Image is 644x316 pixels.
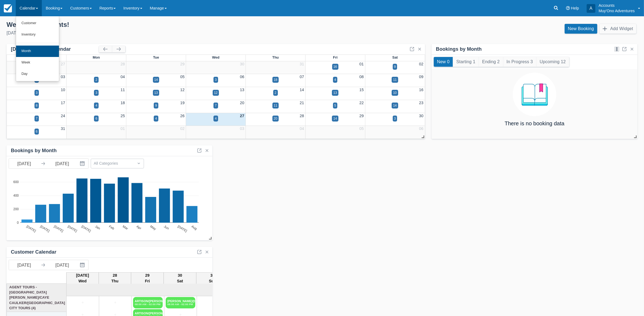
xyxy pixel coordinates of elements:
a: 05 [359,126,364,131]
a: 06 [240,75,244,79]
a: [PERSON_NAME]/[DEMOGRAPHIC_DATA][PERSON_NAME]/ (2)08:00 AM - 02:00 PM [166,297,195,308]
th: 29 Fri [131,272,164,284]
a: 11 [121,88,125,92]
a: 27 [61,62,65,66]
a: 10 [61,88,65,92]
th: 30 Sat [164,272,196,284]
div: 12 [214,90,218,95]
a: 30 [419,114,423,118]
button: Add Widget [599,24,636,34]
div: Bookings by Month [436,46,482,52]
div: 3 [215,77,217,82]
a: 23 [419,101,423,105]
a: 03 [61,75,65,79]
a: 19 [180,101,185,105]
a: 04 [121,75,125,79]
div: 4 [155,116,157,121]
input: Start Date [9,260,39,270]
div: 9 [155,103,157,108]
button: Upcoming 12 [536,57,569,67]
a: 31 [61,126,65,131]
div: 14 [333,116,337,121]
a: 07 [300,75,304,79]
img: booking.png [513,73,556,116]
div: [DATE] Booking Calendar [11,46,99,52]
div: 10 [393,90,397,95]
input: End Date [47,260,77,270]
a: 08 [359,75,364,79]
button: In Progress 3 [503,57,536,67]
a: 15 [359,88,364,92]
div: 2 [275,90,277,95]
a: 27 [240,114,244,118]
a: 29 [180,62,185,66]
a: + [68,300,98,306]
a: 03 [240,126,244,131]
a: 21 [300,101,304,105]
div: 3 [95,90,97,95]
div: 6 [95,116,97,121]
a: 02 [180,126,185,131]
div: 3 [394,116,396,121]
span: Wed [212,55,219,59]
button: Interact with the calendar and add the check-in date for your trip. [77,260,88,270]
a: 01 [359,62,364,66]
div: Welcome , Accounts ! [7,21,318,29]
a: 04 [300,126,304,131]
button: Interact with the calendar and add the check-in date for your trip. [77,159,88,168]
a: 28 [121,62,125,66]
th: 31 Sun [196,272,229,284]
a: 18 [121,101,125,105]
input: End Date [47,159,77,168]
div: Bookings by Month [11,148,57,154]
div: 14 [393,103,397,108]
a: 29 [359,114,364,118]
a: 12 [180,88,185,92]
a: Day [16,68,59,80]
a: 13 [240,88,244,92]
a: Customer [16,18,59,29]
div: 8 [36,103,38,108]
button: New 0 [434,57,453,67]
a: + [198,300,228,306]
div: 11 [393,77,397,82]
a: 20 [240,101,244,105]
div: 13 [154,90,158,95]
a: 28 [300,114,304,118]
div: 18 [274,77,277,82]
p: Accounts [599,3,635,8]
div: 5 [334,103,336,108]
div: 4 [95,103,97,108]
img: checkfront-main-nav-mini-logo.png [4,4,12,12]
h4: There is no booking data [505,120,564,126]
a: 17 [61,101,65,105]
div: 7 [215,103,217,108]
a: 24 [61,114,65,118]
a: 25 [121,114,125,118]
span: Fri [333,55,338,59]
a: 22 [359,101,364,105]
th: 28 Thu [99,272,131,284]
span: Sat [392,55,398,59]
a: Agent Tours - [GEOGRAPHIC_DATA][PERSON_NAME]/Caye Caulker/[GEOGRAPHIC_DATA] City Tours (4) [8,285,65,311]
div: 3 [36,90,38,95]
div: 13 [333,90,337,95]
em: 08:00 AM - 02:00 PM [135,303,161,306]
a: 30 [240,62,244,66]
i: Help [566,6,570,10]
div: 7 [36,116,38,121]
a: 01 [121,126,125,131]
span: Dropdown icon [136,161,142,166]
div: 4 [334,77,336,82]
input: Start Date [9,159,39,168]
a: Inventory [16,29,59,40]
div: 20 [274,116,277,121]
span: Mon [93,55,100,59]
div: 4 [215,116,217,121]
ul: Calendar [16,16,59,81]
span: Help [571,6,579,10]
span: Thu [272,55,279,59]
a: 09 [419,75,423,79]
a: 31 [300,62,304,66]
th: [DATE] Wed [67,272,99,284]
